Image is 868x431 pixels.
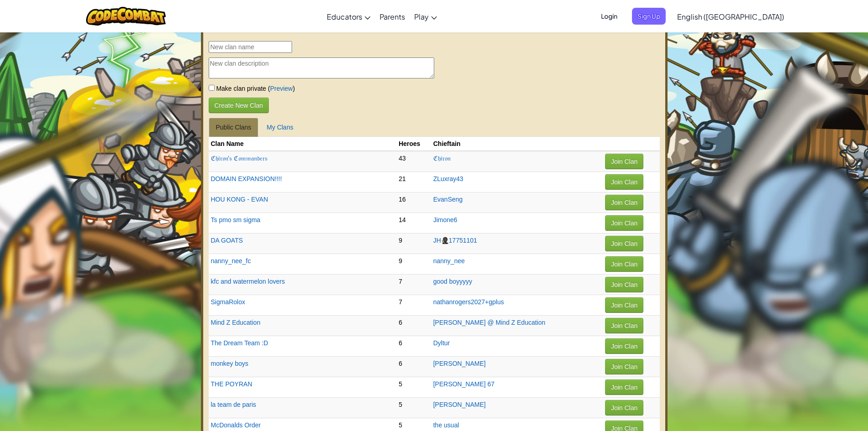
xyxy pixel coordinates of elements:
a: Mind Z Education [211,319,261,326]
a: McDonalds Order [211,421,261,429]
a: Preview [270,85,293,92]
button: Create New Clan [209,98,269,113]
a: THE POYRAN [211,380,252,388]
button: Join Clan [605,195,643,210]
a: My Clans [259,118,300,137]
span: English ([GEOGRAPHIC_DATA]) [677,12,784,21]
a: HOU KONG - EVAN [211,196,268,203]
a: Public Clans [209,118,259,137]
a: English ([GEOGRAPHIC_DATA]) [673,4,789,29]
a: Jimone6 [433,216,457,223]
a: Educators [322,4,375,29]
button: Join Clan [605,359,643,374]
a: [PERSON_NAME] @ Mind Z Education [433,319,545,326]
td: 43 [396,151,431,172]
a: [PERSON_NAME] 67 [433,380,495,388]
button: Join Clan [605,277,643,292]
span: Play [414,12,429,21]
td: 6 [396,357,431,377]
button: Login [596,8,623,25]
th: Chieftain [431,137,603,151]
button: Join Clan [605,400,643,415]
th: Clan Name [209,137,396,151]
th: Heroes [396,137,431,151]
td: 21 [396,172,431,192]
a: Play [410,4,442,29]
a: Parents [375,4,410,29]
button: Join Clan [605,236,643,251]
span: Educators [327,12,362,21]
a: The Dream Team :D [211,339,268,347]
button: Join Clan [605,154,643,169]
a: SigmaRolox [211,298,245,306]
td: 6 [396,316,431,336]
td: 5 [396,398,431,418]
button: Sign Up [632,8,666,25]
a: kfc and watermelon lovers [211,278,285,285]
input: New clan name [209,41,292,53]
button: Join Clan [605,174,643,190]
td: 14 [396,213,431,234]
a: [PERSON_NAME] [433,401,486,408]
button: Join Clan [605,379,643,395]
a: nanny_nee [433,257,465,265]
td: 5 [396,377,431,398]
a: the usual [433,421,459,429]
a: nanny_nee_fc [211,257,251,265]
a: nathanrogers2027+gplus [433,298,504,306]
a: ℭ𝔥𝔦𝔯𝔬𝔫'𝔰 ℭ𝔬𝔪𝔪𝔞𝔫𝔡𝔢𝔯𝔰 [211,155,268,162]
a: DOMAIN EXPANSION!!!! [211,175,282,182]
td: 9 [396,234,431,254]
a: Ts pmo sm sigma [211,216,261,223]
a: ℭ𝔥𝔦𝔯𝔬𝔫 [433,155,451,162]
button: Join Clan [605,338,643,354]
td: 9 [396,254,431,275]
a: la team de paris [211,401,257,408]
a: monkey boys [211,360,248,367]
td: 7 [396,295,431,316]
a: good boyyyyy [433,278,473,285]
a: JH🥷🏿17751101 [433,237,477,244]
button: Join Clan [605,256,643,272]
button: Join Clan [605,297,643,313]
td: 7 [396,275,431,295]
a: EvanSeng [433,196,463,203]
button: Join Clan [605,215,643,231]
td: 16 [396,192,431,213]
span: Make clan private [215,85,267,92]
td: 6 [396,336,431,357]
a: ZLuxray43 [433,175,463,182]
img: CodeCombat logo [86,7,166,26]
a: [PERSON_NAME] [433,360,486,367]
span: ) [293,85,295,92]
a: DA GOATS [211,237,243,244]
button: Join Clan [605,318,643,333]
span: ( [266,85,270,92]
a: Dyltur [433,339,450,347]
